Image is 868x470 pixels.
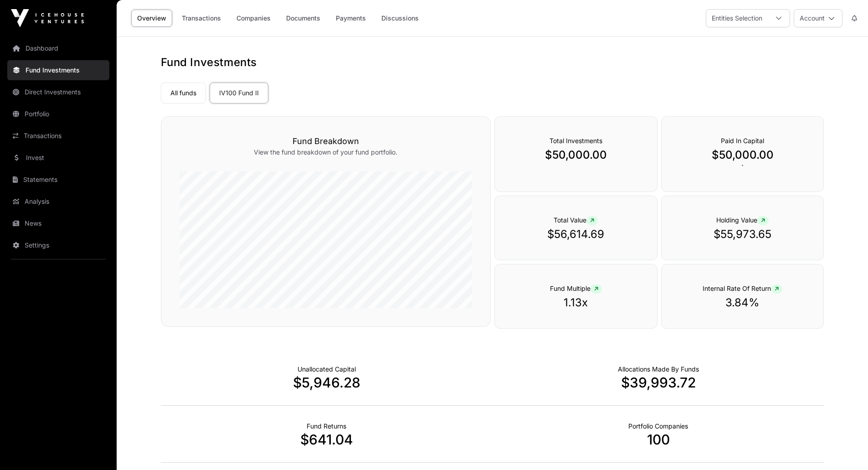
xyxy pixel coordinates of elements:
a: Payments [330,10,372,27]
p: Cash not yet allocated [298,365,356,374]
p: $5,946.28 [161,374,493,391]
img: Icehouse Ventures Logo [11,9,84,27]
a: Statements [7,170,109,190]
p: $641.04 [161,431,493,448]
div: ` [661,116,824,192]
span: Holding Value [716,216,769,224]
a: Portfolio [7,104,109,124]
span: Total Investments [550,137,602,145]
p: 100 [493,431,824,448]
p: $50,000.00 [680,148,806,162]
p: View the fund breakdown of your fund portfolio. [180,148,472,157]
a: Direct Investments [7,82,109,102]
span: Total Value [554,216,598,224]
a: Transactions [176,10,227,27]
p: 3.84% [680,295,806,310]
a: Settings [7,235,109,255]
p: 1.13x [513,295,639,310]
a: IV100 Fund II [210,83,268,103]
a: Dashboard [7,38,109,58]
a: Documents [280,10,326,27]
a: Analysis [7,191,109,212]
p: $55,973.65 [680,227,806,242]
a: Companies [231,10,277,27]
p: Capital Deployed Into Companies [618,365,699,374]
a: Invest [7,148,109,168]
span: Paid In Capital [721,137,764,145]
p: Realised Returns from Funds [307,422,346,431]
a: Overview [131,10,172,27]
a: Discussions [375,10,425,27]
h3: Fund Breakdown [180,135,472,148]
a: Fund Investments [7,60,109,80]
span: Internal Rate Of Return [703,284,782,292]
p: $56,614.69 [513,227,639,242]
p: Number of Companies Deployed Into [628,422,688,431]
div: Entities Selection [706,10,768,27]
p: $39,993.72 [493,374,824,391]
h1: Fund Investments [161,55,824,70]
button: Account [794,9,842,27]
a: All funds [161,83,206,103]
a: Transactions [7,126,109,146]
p: $50,000.00 [513,148,639,162]
span: Fund Multiple [550,284,602,292]
a: News [7,213,109,233]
